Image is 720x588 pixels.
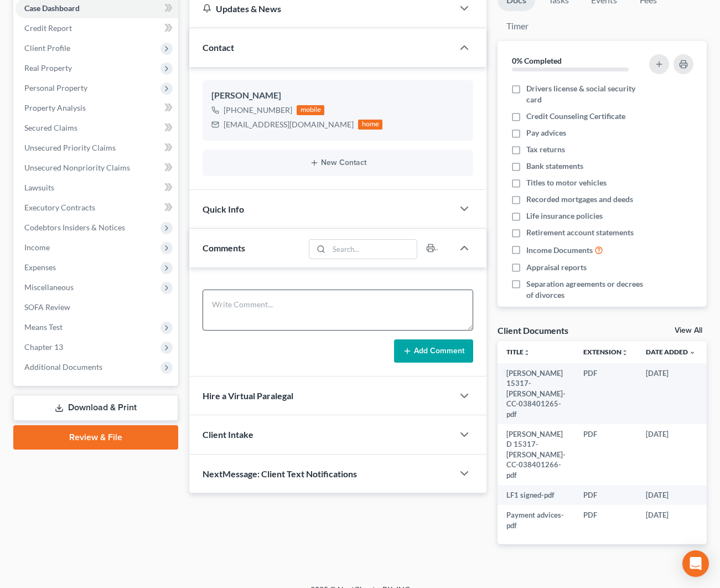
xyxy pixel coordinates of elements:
[646,348,696,356] a: Date Added expand_more
[24,223,125,232] span: Codebtors Insiders & Notices
[224,119,354,130] div: [EMAIL_ADDRESS][DOMAIN_NAME]
[506,348,530,356] a: Titleunfold_more
[329,240,417,259] input: Search...
[15,18,178,38] a: Credit Report
[574,485,637,505] td: PDF
[526,278,645,301] span: Separation agreements or decrees of divorces
[675,327,702,334] a: View All
[24,322,63,332] span: Means Test
[13,395,178,421] a: Download & Print
[24,163,130,172] span: Unsecured Nonpriority Claims
[203,204,244,214] span: Quick Info
[498,16,537,37] a: Timer
[24,123,77,132] span: Secured Claims
[637,363,705,424] td: [DATE]
[524,349,530,356] i: unfold_more
[526,144,565,155] span: Tax returns
[24,43,70,53] span: Client Profile
[15,178,178,198] a: Lawsuits
[526,83,645,105] span: Drivers license & social security card
[24,143,116,152] span: Unsecured Priority Claims
[682,550,709,577] div: Open Intercom Messenger
[637,424,705,485] td: [DATE]
[24,302,70,312] span: SOFA Review
[498,505,574,535] td: Payment advices-pdf
[24,83,87,92] span: Personal Property
[203,3,440,14] div: Updates & News
[574,505,637,535] td: PDF
[526,227,634,238] span: Retirement account statements
[24,63,72,73] span: Real Property
[526,177,607,188] span: Titles to motor vehicles
[498,324,568,336] div: Client Documents
[203,390,293,401] span: Hire a Virtual Paralegal
[15,98,178,118] a: Property Analysis
[24,183,54,192] span: Lawsuits
[526,127,566,138] span: Pay advices
[574,363,637,424] td: PDF
[526,245,593,256] span: Income Documents
[15,158,178,178] a: Unsecured Nonpriority Claims
[583,348,628,356] a: Extensionunfold_more
[526,161,583,172] span: Bank statements
[203,243,245,253] span: Comments
[526,111,625,122] span: Credit Counseling Certificate
[24,243,50,252] span: Income
[15,198,178,218] a: Executory Contracts
[211,158,464,167] button: New Contact
[297,105,324,115] div: mobile
[526,194,633,205] span: Recorded mortgages and deeds
[15,118,178,138] a: Secured Claims
[13,425,178,450] a: Review & File
[512,56,562,65] strong: 0% Completed
[24,203,95,212] span: Executory Contracts
[637,485,705,505] td: [DATE]
[574,424,637,485] td: PDF
[24,282,74,292] span: Miscellaneous
[15,297,178,317] a: SOFA Review
[621,349,628,356] i: unfold_more
[24,362,102,372] span: Additional Documents
[15,138,178,158] a: Unsecured Priority Claims
[24,103,86,112] span: Property Analysis
[526,262,587,273] span: Appraisal reports
[689,349,696,356] i: expand_more
[498,424,574,485] td: [PERSON_NAME] D 15317-[PERSON_NAME]-CC-038401266-pdf
[637,505,705,535] td: [DATE]
[203,429,253,440] span: Client Intake
[24,342,63,352] span: Chapter 13
[24,262,56,272] span: Expenses
[211,89,464,102] div: [PERSON_NAME]
[24,23,72,33] span: Credit Report
[526,210,603,221] span: Life insurance policies
[224,105,292,116] div: [PHONE_NUMBER]
[358,120,382,130] div: home
[203,468,357,479] span: NextMessage: Client Text Notifications
[498,485,574,505] td: LF1 signed-pdf
[394,339,473,363] button: Add Comment
[24,3,80,13] span: Case Dashboard
[203,42,234,53] span: Contact
[498,363,574,424] td: [PERSON_NAME] 15317-[PERSON_NAME]-CC-038401265-pdf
